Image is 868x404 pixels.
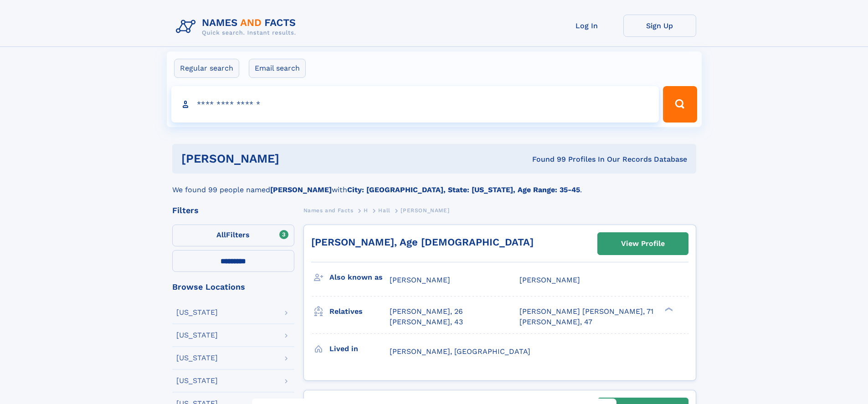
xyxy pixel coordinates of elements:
[172,283,294,291] div: Browse Locations
[181,153,406,164] h1: [PERSON_NAME]
[378,205,390,216] a: Hall
[390,307,463,317] a: [PERSON_NAME], 26
[311,236,534,248] a: [PERSON_NAME], Age [DEMOGRAPHIC_DATA]
[406,154,687,164] div: Found 99 Profiles In Our Records Database
[621,233,665,254] div: View Profile
[174,59,239,78] label: Regular search
[176,332,218,339] div: [US_STATE]
[270,185,332,194] b: [PERSON_NAME]
[390,276,450,284] span: [PERSON_NAME]
[216,230,226,239] span: All
[347,185,580,194] b: City: [GEOGRAPHIC_DATA], State: [US_STATE], Age Range: 35-45
[550,15,623,37] a: Log In
[303,205,354,216] a: Names and Facts
[172,206,294,215] div: Filters
[176,309,218,316] div: [US_STATE]
[519,276,580,284] span: [PERSON_NAME]
[378,207,390,214] span: Hall
[364,207,368,214] span: H
[172,225,294,246] label: Filters
[663,86,697,123] button: Search Button
[598,233,688,255] a: View Profile
[329,341,390,357] h3: Lived in
[663,307,673,312] div: ❯
[364,205,368,216] a: H
[623,15,696,37] a: Sign Up
[329,304,390,319] h3: Relatives
[519,307,653,317] a: [PERSON_NAME] [PERSON_NAME], 71
[176,354,218,362] div: [US_STATE]
[390,347,530,356] span: [PERSON_NAME], [GEOGRAPHIC_DATA]
[171,86,659,123] input: search input
[176,377,218,384] div: [US_STATE]
[519,317,592,327] a: [PERSON_NAME], 47
[172,174,696,195] div: We found 99 people named with .
[249,59,306,78] label: Email search
[390,317,463,327] a: [PERSON_NAME], 43
[172,15,303,39] img: Logo Names and Facts
[401,207,449,214] span: [PERSON_NAME]
[329,270,390,285] h3: Also known as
